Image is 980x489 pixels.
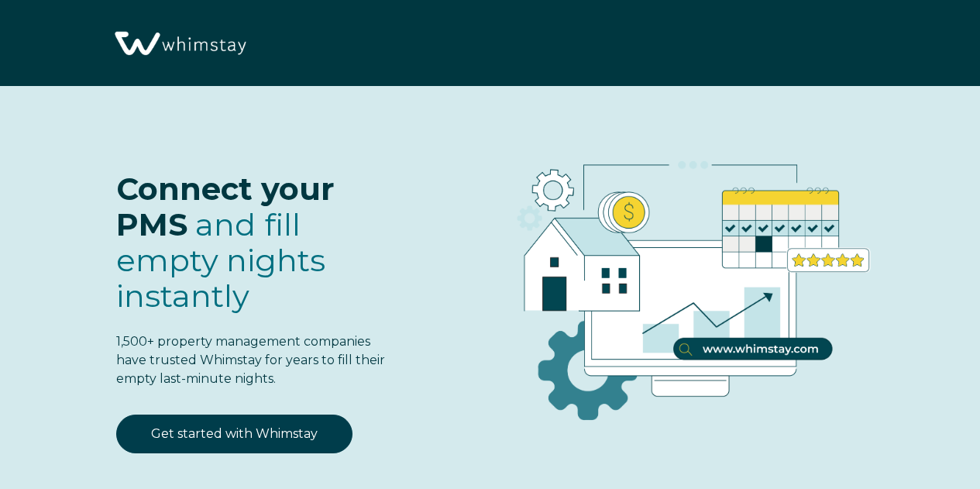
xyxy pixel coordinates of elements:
[437,117,934,443] img: RBO Ilustrations-03
[116,170,335,243] span: Connect your PMS
[116,415,352,453] a: Get started with Whimstay
[116,205,325,315] span: and
[116,205,325,315] span: fill empty nights instantly
[108,8,250,81] img: Whimstay Logo-02 1
[116,334,385,386] span: 1,500+ property management companies have trusted Whimstay for years to fill their empty last-min...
